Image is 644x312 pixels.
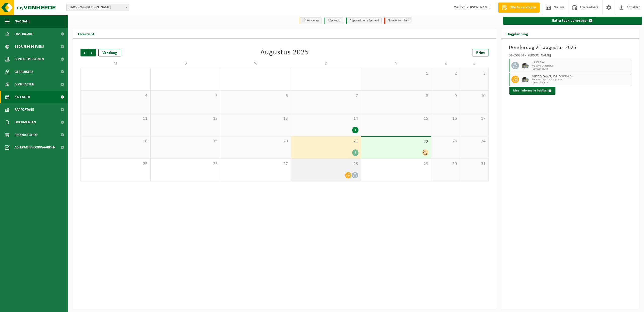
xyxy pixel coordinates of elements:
[503,17,642,25] a: Extra taak aanvragen
[460,59,489,68] td: Z
[294,139,358,144] span: 21
[532,68,630,71] span: T250001681284
[294,93,358,99] span: 7
[260,49,309,56] div: Augustus 2025
[294,161,358,167] span: 28
[151,59,221,68] td: D
[15,129,37,141] span: Product Shop
[83,161,148,167] span: 25
[364,161,429,167] span: 29
[521,62,529,69] img: WB-5000-GAL-GY-01
[532,74,630,78] span: Karton/papier, los (bedrijven)
[463,161,486,167] span: 31
[223,161,288,167] span: 27
[66,4,129,11] span: 01-050894 - GOENS JOHAN - VEURNE
[364,93,429,99] span: 8
[83,139,148,144] span: 18
[291,59,361,68] td: D
[463,116,486,121] span: 17
[15,141,55,154] span: Acceptatievoorwaarden
[509,87,555,95] button: Meer informatie bekijken
[498,3,540,13] a: Offerte aanvragen
[521,76,529,83] img: WB-5000-GAL-GY-01
[352,149,358,156] div: 2
[508,5,537,10] span: Offerte aanvragen
[532,78,630,81] span: WB-5000-GA karton/papier, los
[223,139,288,144] span: 20
[463,139,486,144] span: 24
[364,116,429,121] span: 15
[324,17,343,24] li: Afgewerkt
[434,71,457,76] span: 2
[15,53,44,66] span: Contactpersonen
[352,127,358,133] div: 1
[15,66,33,78] span: Gebruikers
[153,116,218,121] span: 12
[532,60,630,65] span: Restafval
[15,40,44,53] span: Bedrijfsgegevens
[15,103,34,116] span: Rapportage
[98,49,121,56] div: Vandaag
[509,44,632,51] h3: Donderdag 21 augustus 2025
[67,4,129,11] span: 01-050894 - GOENS JOHAN - VEURNE
[465,6,491,9] strong: [PERSON_NAME]
[364,71,429,76] span: 1
[15,91,30,103] span: Kalender
[346,17,382,24] li: Afgewerkt en afgemeld
[15,116,36,129] span: Documenten
[83,93,148,99] span: 4
[509,54,632,59] div: 01-050894 - [PERSON_NAME]
[223,116,288,121] span: 13
[15,15,30,28] span: Navigatie
[88,49,96,56] span: Volgende
[73,29,99,39] h2: Overzicht
[221,59,291,68] td: W
[434,116,457,121] span: 16
[532,65,630,68] span: WB-5000-GA restafval
[153,93,218,99] span: 5
[463,71,486,76] span: 3
[80,49,88,56] span: Vorige
[294,116,358,121] span: 14
[153,139,218,144] span: 19
[434,161,457,167] span: 30
[431,59,460,68] td: Z
[501,29,533,39] h2: Dagplanning
[476,51,485,55] span: Print
[364,139,429,145] span: 22
[361,59,431,68] td: V
[83,116,148,121] span: 11
[80,59,151,68] td: M
[15,78,34,91] span: Contracten
[15,28,33,40] span: Dashboard
[384,17,412,24] li: Non-conformiteit
[463,93,486,99] span: 10
[434,139,457,144] span: 23
[532,81,630,84] span: T250001682587
[299,17,321,24] li: Uit te voeren
[223,93,288,99] span: 6
[153,161,218,167] span: 26
[434,93,457,99] span: 9
[472,49,489,56] a: Print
